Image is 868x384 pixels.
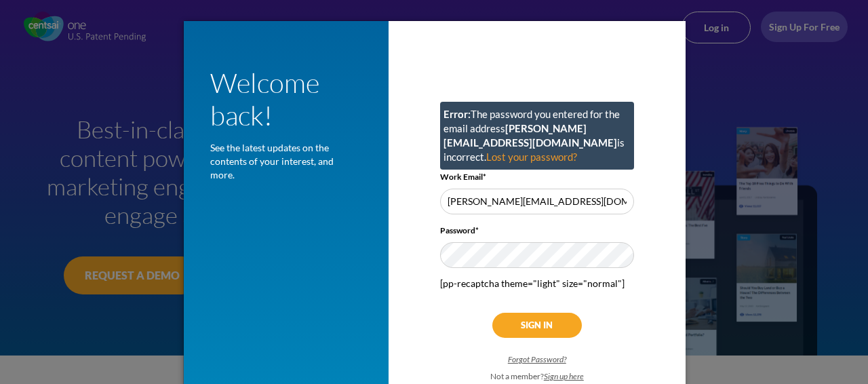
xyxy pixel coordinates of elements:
label: Password* [440,226,479,235]
li: [pp-recaptcha theme="light" size="normal"] [440,277,633,290]
strong: Error: [443,108,471,120]
input: Username [440,189,633,214]
label: Work Email* [440,172,486,182]
strong: [PERSON_NAME][EMAIL_ADDRESS][DOMAIN_NAME] [443,122,617,149]
div: See the latest updates on the contents of your interest, and more. [210,141,354,182]
a: Forgot Password? [508,354,566,364]
div: Welcome back! [210,66,354,132]
input: Sign In [492,313,582,338]
a: Lost your password? [486,151,577,163]
a: Sign up here [544,371,584,381]
div: Not a member? [440,370,633,382]
div: The password you entered for the email address is incorrect. [440,102,633,170]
